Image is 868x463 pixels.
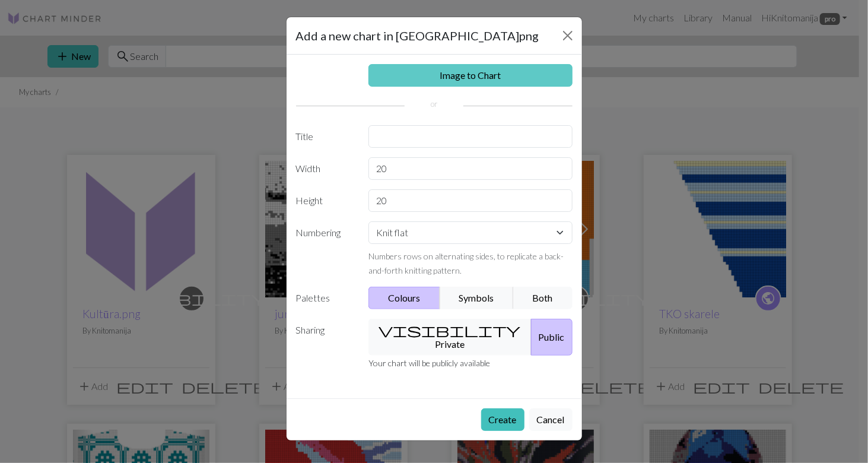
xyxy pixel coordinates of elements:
span: visibility [379,322,521,338]
label: Palettes [289,287,362,309]
label: Width [289,157,362,180]
small: Numbers rows on alternating sides, to replicate a back-and-forth knitting pattern. [368,251,564,275]
button: Symbols [440,287,514,309]
h5: Add a new chart in [GEOGRAPHIC_DATA]png [296,27,539,45]
button: Create [481,408,524,431]
label: Height [289,189,362,212]
a: Image to Chart [368,64,573,87]
button: Cancel [529,408,573,431]
button: Public [531,319,573,356]
button: Close [558,26,577,45]
label: Sharing [289,319,362,356]
label: Title [289,125,362,148]
small: Your chart will be publicly available [368,358,490,368]
button: Both [513,287,573,309]
label: Numbering [289,221,362,277]
button: Private [368,319,532,356]
button: Colours [368,287,440,309]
